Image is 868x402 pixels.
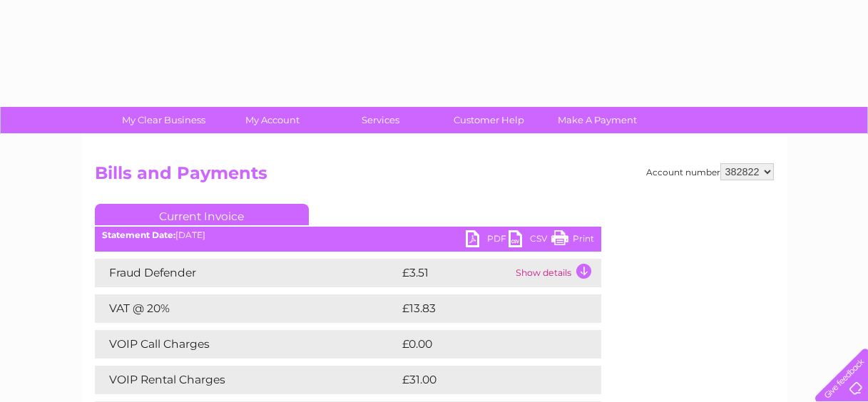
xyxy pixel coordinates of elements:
a: My Clear Business [105,107,223,133]
a: My Account [213,107,331,133]
td: VAT @ 20% [95,294,399,323]
a: Services [322,107,439,133]
h2: Bills and Payments [95,163,774,190]
a: Customer Help [430,107,548,133]
td: £0.00 [399,330,568,359]
a: CSV [509,230,551,251]
b: Statement Date: [102,230,175,240]
td: Show details [512,259,601,287]
td: £13.83 [399,294,571,323]
div: Account number [646,163,774,180]
a: Make A Payment [538,107,656,133]
td: VOIP Rental Charges [95,366,399,394]
td: VOIP Call Charges [95,330,399,359]
div: [DATE] [95,230,601,240]
a: PDF [466,230,509,251]
td: £31.00 [399,366,571,394]
td: Fraud Defender [95,259,399,287]
td: £3.51 [399,259,512,287]
a: Print [551,230,594,251]
a: Current Invoice [95,204,309,225]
